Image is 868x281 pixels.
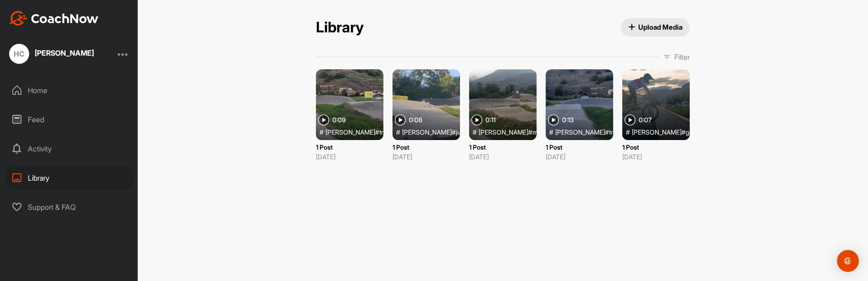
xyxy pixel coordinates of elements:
[626,127,693,136] div: #
[5,137,134,160] div: Activity
[332,117,346,123] span: 0:09
[471,114,482,125] img: play
[5,108,134,131] div: Feed
[546,152,613,161] p: [DATE]
[395,114,406,125] img: play
[479,127,608,136] span: [PERSON_NAME]#manual#talentday24#2013
[628,22,683,32] span: Upload Media
[402,127,525,136] span: [PERSON_NAME]#jump#talentday24#2013
[486,117,496,123] span: 0:11
[837,250,859,272] div: Open Intercom Messenger
[5,79,134,102] div: Home
[546,142,613,152] p: 1 Post
[5,167,134,189] div: Library
[325,127,448,136] span: [PERSON_NAME]#track#talentday24#2013
[318,114,329,125] img: play
[469,152,537,161] p: [DATE]
[622,142,690,152] p: 1 Post
[316,142,383,152] p: 1 Post
[320,127,387,136] div: #
[35,49,94,57] div: [PERSON_NAME]
[9,44,29,64] div: HC
[393,142,460,152] p: 1 Post
[393,152,460,161] p: [DATE]
[5,196,134,219] div: Support & FAQ
[549,127,617,136] div: #
[316,19,364,36] h2: Library
[562,117,574,123] span: 0:13
[409,117,422,123] span: 0:08
[622,152,690,161] p: [DATE]
[9,11,98,26] img: CoachNow
[632,127,753,136] span: [PERSON_NAME]#gate#2013#talentday23
[396,127,464,136] div: #
[548,114,559,125] img: play
[555,127,677,136] span: [PERSON_NAME]#track#2013#talentday23
[674,52,690,62] p: Filter
[473,127,540,136] div: #
[621,18,690,36] button: Upload Media
[639,117,652,123] span: 0:07
[469,142,537,152] p: 1 Post
[625,114,635,125] img: play
[316,152,383,161] p: [DATE]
